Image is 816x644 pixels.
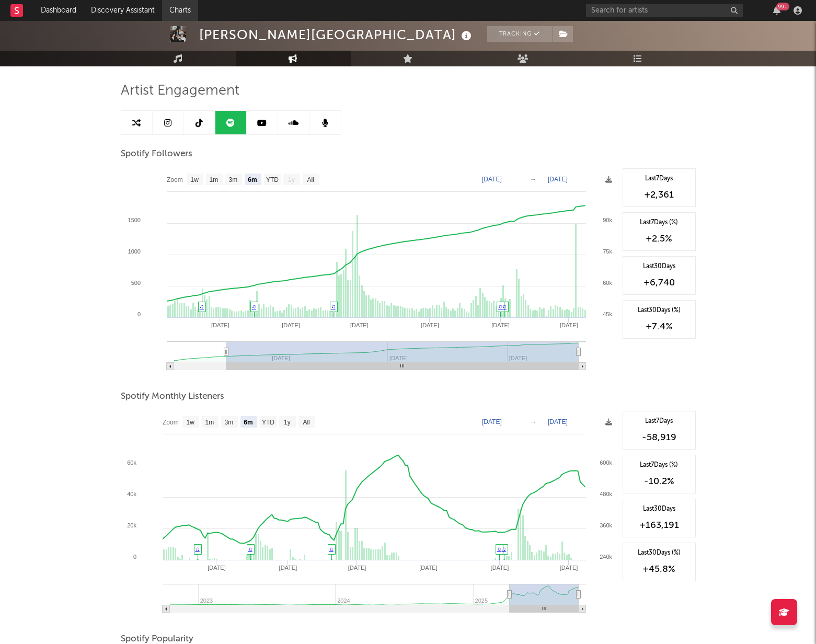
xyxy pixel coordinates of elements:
text: [DATE] [482,418,502,425]
text: 6m [248,176,257,183]
text: [DATE] [419,565,438,571]
text: 1500 [128,217,140,223]
text: 1w [190,176,199,183]
text: 45k [603,311,612,317]
text: 1m [209,176,218,183]
text: YTD [266,176,278,183]
text: 3m [224,419,233,426]
div: +2.5 % [628,233,690,245]
a: ♫ [329,546,334,552]
div: 99 + [776,3,789,10]
div: Last 30 Days [628,504,690,514]
div: Last 30 Days [628,262,690,271]
span: Artist Engagement [121,85,239,97]
text: 40k [127,491,136,497]
text: 6m [244,419,252,426]
text: 1y [284,419,291,426]
text: [DATE] [490,565,509,571]
div: [PERSON_NAME][GEOGRAPHIC_DATA] [199,26,474,43]
div: Last 30 Days (%) [628,548,690,558]
text: [DATE] [559,322,578,328]
text: All [303,419,309,426]
span: Spotify Monthly Listeners [121,390,224,403]
div: Last 7 Days (%) [628,218,690,227]
a: ♫ [498,303,502,309]
text: 3m [228,176,237,183]
text: [DATE] [559,565,578,571]
div: +6,740 [628,277,690,289]
text: 90k [603,217,612,223]
text: [DATE] [208,565,226,571]
text: 480k [600,491,612,497]
div: Last 30 Days (%) [628,306,690,315]
button: 99+ [773,6,780,15]
text: 600k [600,459,612,466]
text: 0 [137,311,140,317]
text: 500 [131,280,140,286]
a: ♫ [502,303,507,309]
div: Last 7 Days [628,417,690,426]
text: 60k [603,280,612,286]
text: 1w [186,419,194,426]
a: ♫ [248,546,252,552]
text: 20k [127,522,136,528]
text: [DATE] [548,418,568,425]
text: 0 [133,554,136,560]
text: [DATE] [348,565,366,571]
span: Spotify Followers [121,148,192,160]
div: -10.2 % [628,475,690,488]
text: [DATE] [279,565,297,571]
text: All [307,176,314,183]
text: 240k [600,554,612,560]
input: Search for artists [586,4,743,17]
a: ♫ [331,303,336,309]
a: ♫ [252,303,256,309]
a: ♫ [200,303,204,309]
button: Tracking [487,26,553,42]
text: YTD [261,419,274,426]
text: 75k [603,248,612,255]
div: -58,919 [628,431,690,444]
text: → [530,176,536,183]
a: ♫ [196,546,200,552]
text: [DATE] [211,322,229,328]
text: 1000 [128,248,140,255]
text: → [530,418,536,425]
text: 60k [127,459,136,466]
text: [DATE] [491,322,510,328]
text: [DATE] [350,322,368,328]
text: 1y [288,176,295,183]
text: [DATE] [548,176,568,183]
text: [DATE] [282,322,300,328]
text: Zoom [167,176,183,183]
text: [DATE] [421,322,439,328]
div: +163,191 [628,519,690,532]
div: +7.4 % [628,320,690,333]
div: Last 7 Days [628,174,690,183]
text: 1m [205,419,214,426]
div: +2,361 [628,189,690,201]
text: 360k [600,522,612,528]
div: +45.8 % [628,563,690,576]
a: ♫ [497,546,501,552]
div: Last 7 Days (%) [628,461,690,470]
text: Zoom [163,419,179,426]
a: ♫ [502,546,506,552]
text: [DATE] [482,176,502,183]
